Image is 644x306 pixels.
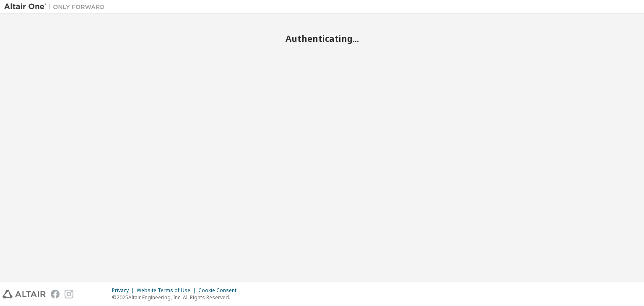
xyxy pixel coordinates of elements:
img: Altair One [4,3,109,11]
img: altair_logo.svg [3,290,46,298]
h2: Authenticating... [4,33,640,44]
p: © 2025 Altair Engineering, Inc. All Rights Reserved. [112,294,241,301]
img: instagram.svg [65,290,73,298]
div: Website Terms of Use [137,287,198,294]
div: Cookie Consent [198,287,241,294]
div: Privacy [112,287,137,294]
img: facebook.svg [51,290,60,298]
